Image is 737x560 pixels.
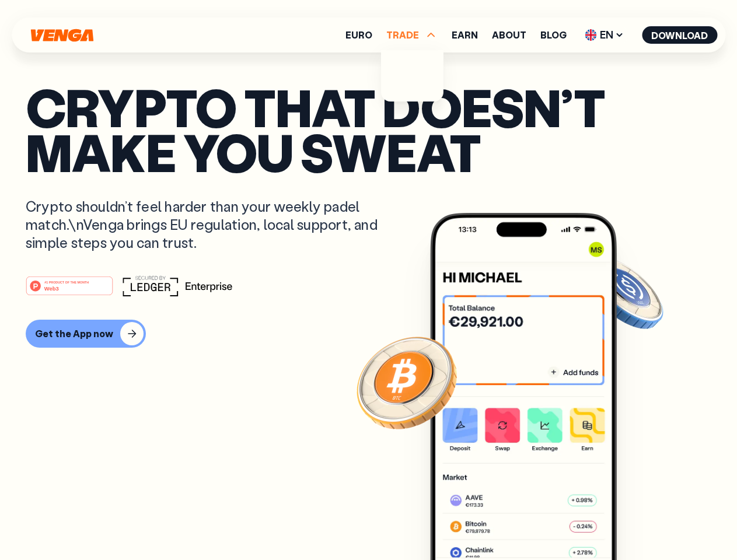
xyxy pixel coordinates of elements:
img: flag-uk [585,29,596,41]
a: About [492,30,526,40]
button: Get the App now [26,320,146,348]
span: EN [581,26,628,44]
a: Get the App now [26,320,711,348]
svg: Home [29,29,95,42]
a: Blog [540,30,567,40]
tspan: Web3 [44,285,59,291]
img: USDC coin [582,251,666,335]
p: Crypto that doesn’t make you sweat [26,85,711,174]
div: Get the App now [35,328,113,339]
span: TRADE [386,30,419,40]
a: Earn [452,30,478,40]
img: Bitcoin [354,330,459,435]
button: Download [642,26,717,44]
a: Euro [345,30,372,40]
tspan: #1 PRODUCT OF THE MONTH [44,280,89,283]
a: #1 PRODUCT OF THE MONTHWeb3 [26,283,113,298]
p: Crypto shouldn’t feel harder than your weekly padel match.\nVenga brings EU regulation, local sup... [26,197,394,252]
span: TRADE [386,28,438,42]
